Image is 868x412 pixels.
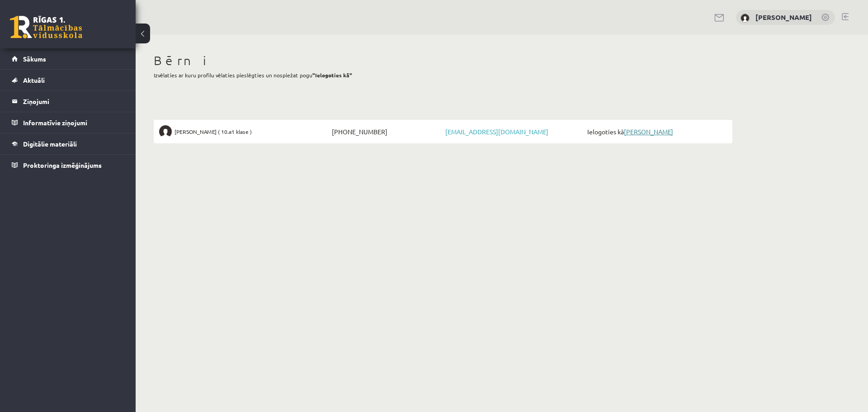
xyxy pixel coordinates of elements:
a: Rīgas 1. Tālmācības vidusskola [10,16,82,38]
span: [PERSON_NAME] ( 10.a1 klase ) [175,125,252,138]
span: [PHONE_NUMBER] [330,125,443,138]
h1: Bērni [154,53,732,68]
legend: Ziņojumi [23,91,124,112]
a: [EMAIL_ADDRESS][DOMAIN_NAME] [445,128,548,136]
a: Sākums [12,48,124,69]
a: Digitālie materiāli [12,133,124,154]
img: Aleksejs Kuzņecovs [741,14,750,23]
b: "Ielogoties kā" [312,71,352,79]
span: Proktoringa izmēģinājums [23,161,102,169]
span: Digitālie materiāli [23,140,77,148]
span: Aktuāli [23,76,45,84]
span: Sākums [23,55,46,63]
a: Aktuāli [12,70,124,90]
p: Izvēlaties ar kuru profilu vēlaties pieslēgties un nospiežat pogu [154,71,732,79]
span: Ielogoties kā [585,125,727,138]
a: [PERSON_NAME] [755,13,812,22]
a: [PERSON_NAME] [624,128,673,136]
img: Angelisa Kuzņecova [159,125,172,138]
a: Informatīvie ziņojumi [12,112,124,133]
a: Proktoringa izmēģinājums [12,155,124,175]
a: Ziņojumi [12,91,124,112]
legend: Informatīvie ziņojumi [23,112,124,133]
